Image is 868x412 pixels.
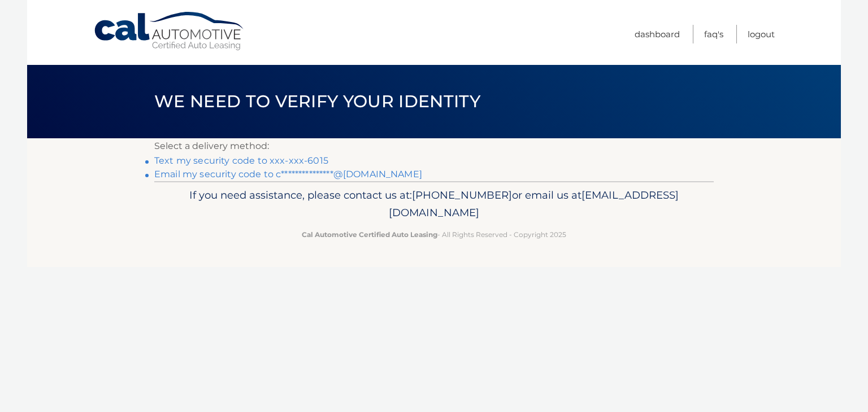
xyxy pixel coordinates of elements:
[302,230,437,239] strong: Cal Automotive Certified Auto Leasing
[635,25,680,43] a: Dashboard
[162,229,706,240] p: - All Rights Reserved - Copyright 2025
[154,91,480,112] span: We need to verify your identity
[162,186,706,222] p: If you need assistance, please contact us at: or email us at
[154,138,714,154] p: Select a delivery method:
[93,11,246,51] a: Cal Automotive
[154,155,328,166] a: Text my security code to xxx-xxx-6015
[748,25,775,43] a: Logout
[412,189,512,201] span: [PHONE_NUMBER]
[704,25,723,43] a: FAQ's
